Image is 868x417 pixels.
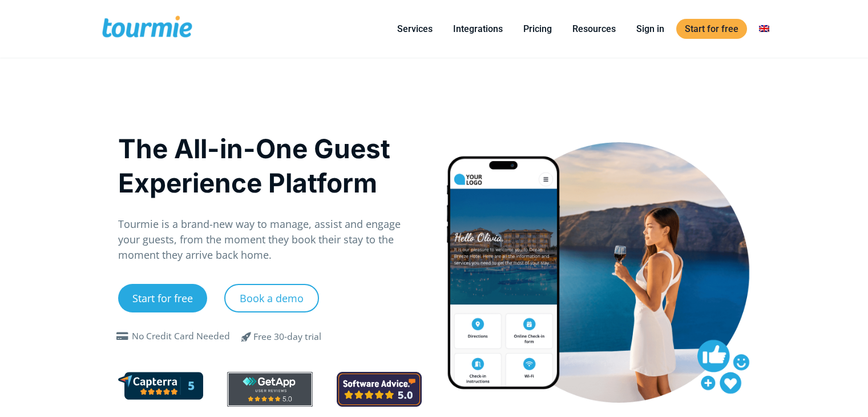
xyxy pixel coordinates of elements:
a: Services [389,22,441,36]
div: Free 30-day trial [253,330,321,344]
a: Resources [564,22,624,36]
a: Start for free [118,284,207,312]
h1: The All-in-One Guest Experience Platform [118,131,422,200]
a: Book a demo [224,284,319,312]
a: Sign in [628,22,673,36]
a: Start for free [676,19,747,39]
a: Pricing [515,22,560,36]
div: No Credit Card Needed [132,330,230,343]
span:  [233,330,260,343]
a: Integrations [445,22,511,36]
p: Tourmie is a brand-new way to manage, assist and engage your guests, from the moment they book th... [118,216,422,263]
span:  [114,332,132,341]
